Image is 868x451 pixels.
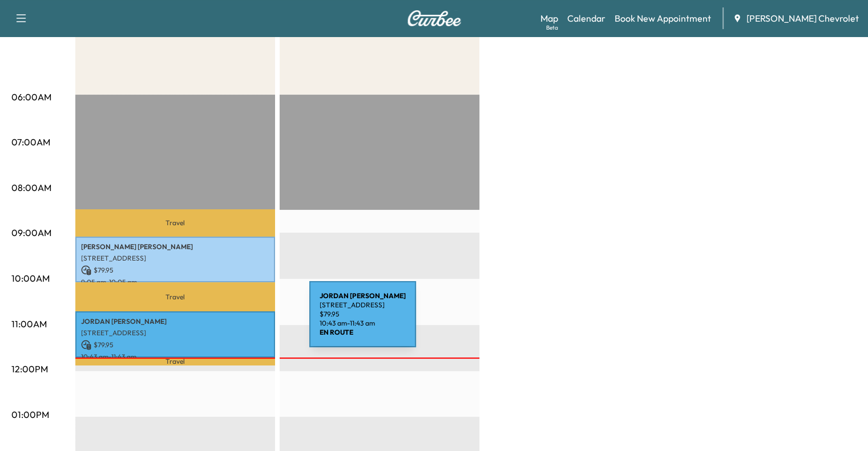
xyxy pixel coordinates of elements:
[11,271,50,285] p: 10:00AM
[11,408,49,421] p: 01:00PM
[11,135,50,149] p: 07:00AM
[615,11,711,25] a: Book New Appointment
[81,265,269,275] p: $ 79.95
[11,362,48,376] p: 12:00PM
[81,317,269,326] p: JORDAN [PERSON_NAME]
[546,23,558,32] div: Beta
[81,328,269,338] p: [STREET_ADDRESS]
[81,254,269,263] p: [STREET_ADDRESS]
[567,11,605,25] a: Calendar
[540,11,558,25] a: MapBeta
[11,226,51,239] p: 09:00AM
[81,352,269,361] p: 10:43 am - 11:43 am
[407,10,462,26] img: Curbee Logo
[75,282,275,311] p: Travel
[81,242,269,251] p: [PERSON_NAME] [PERSON_NAME]
[75,357,275,365] p: Travel
[746,11,859,25] span: [PERSON_NAME] Chevrolet
[11,317,47,331] p: 11:00AM
[81,278,269,287] p: 9:05 am - 10:05 am
[75,209,275,236] p: Travel
[11,181,51,194] p: 08:00AM
[11,90,51,104] p: 06:00AM
[81,340,269,350] p: $ 79.95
